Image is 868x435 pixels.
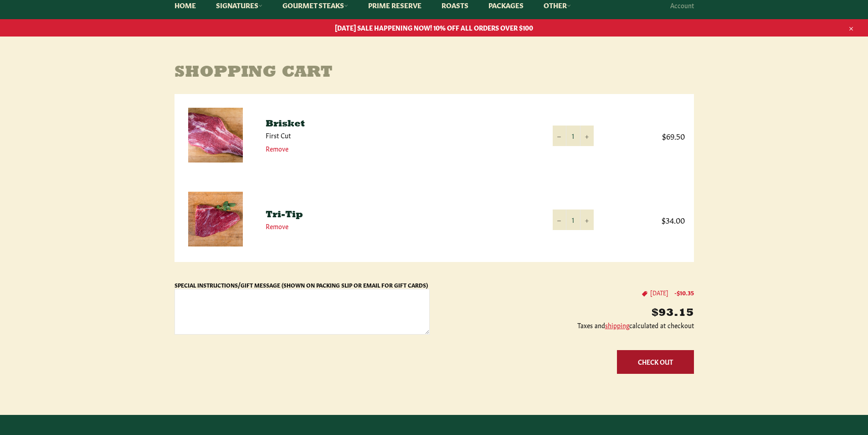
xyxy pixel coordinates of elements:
[553,210,566,230] button: Reduce item quantity by one
[266,221,288,231] a: Remove
[605,320,629,330] a: shipping
[580,126,594,146] button: Increase item quantity by one
[266,120,305,129] a: Brisket
[674,288,694,297] strong: -
[188,108,243,162] img: Brisket - First Cut
[266,210,303,220] a: Tri-Tip
[266,144,288,153] a: Remove
[580,210,594,230] button: Increase item quantity by one
[553,126,566,146] button: Reduce item quantity by one
[188,192,243,246] img: Tri-Tip
[677,288,694,297] span: $10.35
[175,64,694,82] h1: Shopping Cart
[612,215,685,225] span: $34.00
[175,281,428,288] label: Special Instructions/Gift Message (Shown on Packing Slip or Email for Gift Cards)
[617,350,694,373] button: Check Out
[439,321,694,330] p: Taxes and calculated at checkout
[650,288,668,297] span: [DATE]
[612,131,685,141] span: $69.50
[266,131,534,140] p: First Cut
[439,306,694,321] p: $93.15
